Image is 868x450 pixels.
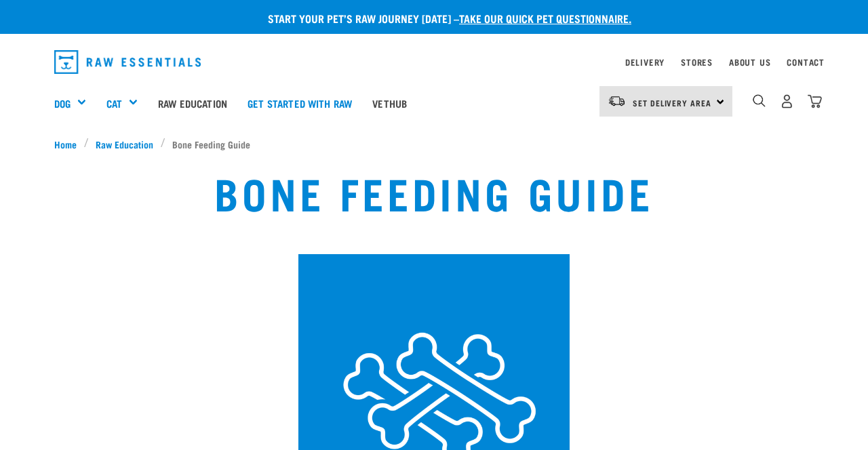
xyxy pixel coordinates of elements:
[54,50,201,74] img: Raw Essentials Logo
[608,95,626,107] img: van-moving.png
[459,15,631,21] a: take our quick pet questionnaire.
[43,45,825,79] nav: dropdown navigation
[787,60,825,64] a: Contact
[780,94,794,108] img: user.png
[625,60,665,64] a: Delivery
[89,137,161,151] a: Raw Education
[106,96,122,111] a: Cat
[148,76,237,130] a: Raw Education
[729,60,770,64] a: About Us
[237,76,362,130] a: Get started with Raw
[753,94,766,107] img: home-icon-1@2x.png
[362,76,417,130] a: Vethub
[54,137,814,151] nav: breadcrumbs
[808,94,822,108] img: home-icon@2x.png
[54,137,84,151] a: Home
[54,137,77,151] span: Home
[214,167,653,216] h1: Bone Feeding Guide
[54,96,71,111] a: Dog
[633,100,711,105] span: Set Delivery Area
[681,60,713,64] a: Stores
[96,137,153,151] span: Raw Education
